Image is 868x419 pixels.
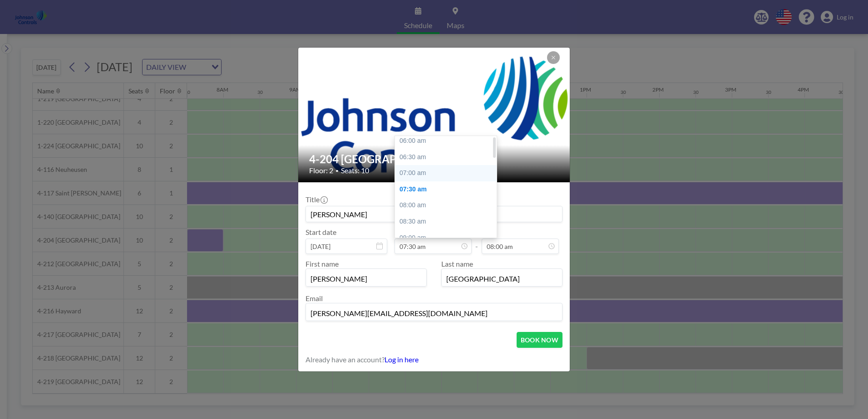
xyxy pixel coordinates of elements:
span: - [475,231,478,251]
a: Log in here [385,355,419,364]
div: 07:00 am [395,165,501,181]
div: 08:30 am [395,214,501,230]
label: Start date [306,228,336,237]
label: First name [306,259,339,268]
span: • [335,167,339,174]
label: Last name [441,259,473,268]
input: Guest reservation [306,206,562,222]
input: Last name [442,271,562,286]
label: Title [306,195,327,204]
div: 06:30 am [395,149,501,166]
div: 09:00 am [395,230,501,246]
img: 537.png [298,39,571,191]
div: 07:30 am [395,181,501,198]
input: First name [306,271,426,286]
button: BOOK NOW [517,332,562,348]
div: 08:00 am [395,197,501,214]
span: Floor: 2 [309,166,333,175]
input: Email [306,305,562,321]
span: Already have an account? [306,355,385,364]
div: 06:00 am [395,133,501,149]
h2: 4-204 [GEOGRAPHIC_DATA] [309,152,560,166]
span: Seats: 10 [341,166,369,175]
label: Email [306,294,323,302]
